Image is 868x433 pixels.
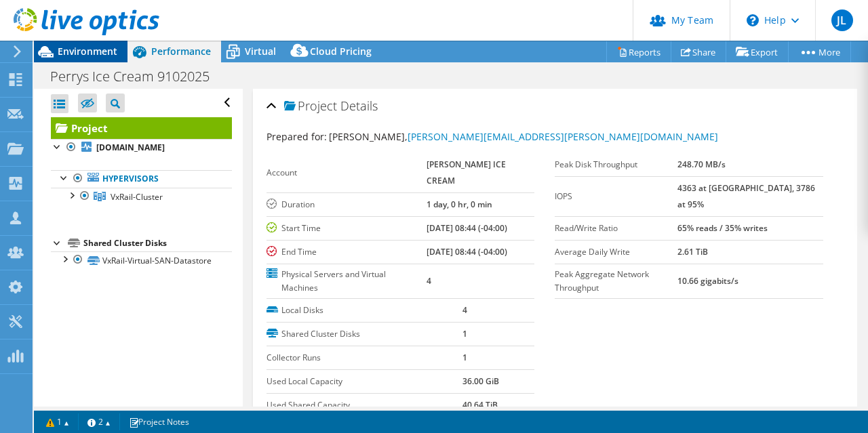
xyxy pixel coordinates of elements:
[267,245,427,259] label: End Time
[51,117,232,139] a: Project
[462,304,467,316] b: 4
[310,45,372,58] span: Cloud Pricing
[119,413,199,430] a: Project Notes
[677,222,768,234] b: 65% reads / 35% writes
[831,9,853,31] span: JL
[78,413,120,430] a: 2
[111,191,163,203] span: VxRail-Cluster
[96,142,165,153] b: [DOMAIN_NAME]
[267,375,463,388] label: Used Local Capacity
[555,222,677,235] label: Read/Write Ratio
[267,222,427,235] label: Start Time
[726,41,789,62] a: Export
[555,268,677,295] label: Peak Aggregate Network Throughput
[555,158,677,171] label: Peak Disk Throughput
[671,41,726,62] a: Share
[677,246,708,257] b: 2.61 TiB
[267,130,327,143] label: Prepared for:
[555,245,677,259] label: Average Daily Write
[329,130,718,143] span: [PERSON_NAME],
[427,275,431,287] b: 4
[151,45,211,58] span: Performance
[37,413,79,430] a: 1
[677,159,726,170] b: 248.70 MB/s
[267,398,463,412] label: Used Shared Capacity
[284,100,337,113] span: Project
[462,399,498,411] b: 40.64 TiB
[462,375,499,387] b: 36.00 GiB
[51,188,232,205] a: VxRail-Cluster
[462,352,467,363] b: 1
[427,199,492,210] b: 1 day, 0 hr, 0 min
[677,275,738,287] b: 10.66 gigabits/s
[267,198,427,211] label: Duration
[747,14,759,26] svg: \n
[44,69,231,84] h1: Perrys Ice Cream 9102025
[51,139,232,157] a: [DOMAIN_NAME]
[267,351,463,365] label: Collector Runs
[83,235,232,251] div: Shared Cluster Disks
[51,170,232,188] a: Hypervisors
[555,190,677,203] label: IOPS
[427,246,507,257] b: [DATE] 08:44 (-04:00)
[606,41,671,62] a: Reports
[788,41,851,62] a: More
[58,45,117,58] span: Environment
[267,268,427,295] label: Physical Servers and Virtual Machines
[267,166,427,180] label: Account
[51,251,232,269] a: VxRail-Virtual-SAN-Datastore
[677,182,815,210] b: 4363 at [GEOGRAPHIC_DATA], 3786 at 95%
[245,45,276,58] span: Virtual
[408,130,718,143] a: [PERSON_NAME][EMAIL_ADDRESS][PERSON_NAME][DOMAIN_NAME]
[267,327,463,341] label: Shared Cluster Disks
[267,304,463,317] label: Local Disks
[340,98,378,114] span: Details
[427,222,507,234] b: [DATE] 08:44 (-04:00)
[462,328,467,339] b: 1
[427,159,506,186] b: [PERSON_NAME] ICE CREAM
